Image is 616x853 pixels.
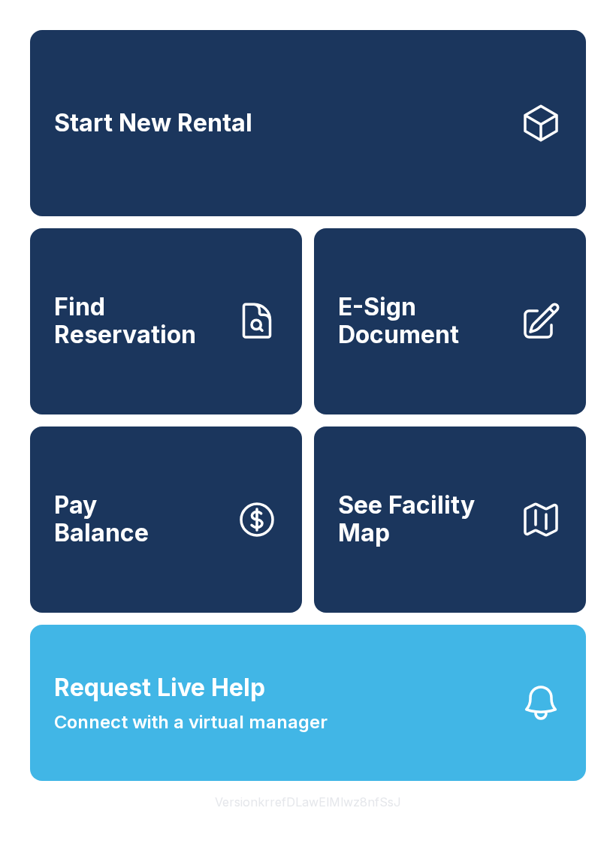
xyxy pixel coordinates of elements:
button: VersionkrrefDLawElMlwz8nfSsJ [203,781,413,823]
span: Request Live Help [54,670,265,706]
span: E-Sign Document [338,294,508,348]
a: Find Reservation [30,228,302,414]
button: See Facility Map [314,426,586,613]
button: PayBalance [30,426,302,613]
a: Start New Rental [30,30,586,216]
span: Pay Balance [54,492,149,547]
span: Start New Rental [54,110,252,137]
a: E-Sign Document [314,228,586,414]
span: Find Reservation [54,294,224,348]
span: Connect with a virtual manager [54,709,328,736]
span: See Facility Map [338,492,508,547]
button: Request Live HelpConnect with a virtual manager [30,625,586,781]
